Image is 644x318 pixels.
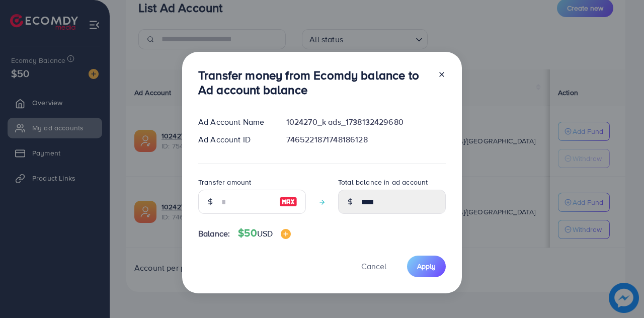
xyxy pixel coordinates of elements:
[238,227,291,240] h4: $50
[278,116,454,128] div: 1024270_k ads_1738132429680
[281,229,291,239] img: image
[417,261,436,271] span: Apply
[190,134,278,145] div: Ad Account ID
[198,228,230,240] span: Balance:
[349,256,399,277] button: Cancel
[257,228,273,239] span: USD
[198,68,430,97] h3: Transfer money from Ecomdy balance to Ad account balance
[407,256,446,277] button: Apply
[278,134,454,145] div: 7465221871748186128
[198,177,251,187] label: Transfer amount
[338,177,428,187] label: Total balance in ad account
[279,196,297,208] img: image
[190,116,278,128] div: Ad Account Name
[361,261,386,272] span: Cancel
